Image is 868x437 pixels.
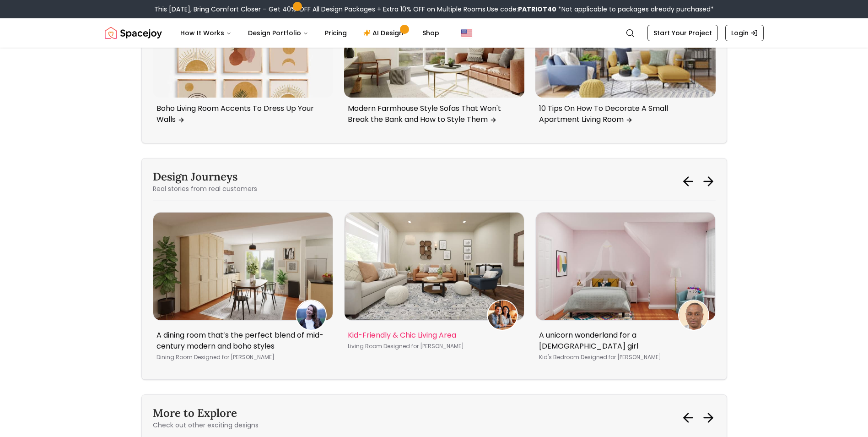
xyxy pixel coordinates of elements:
[153,212,333,368] a: A dining room that’s the perfect blend of mid-century modern and boho stylesAmandaA dining room t...
[725,25,764,41] a: Login
[539,354,708,361] p: Kid's Bedroom [PERSON_NAME]
[156,103,326,125] p: Boho Living Room Accents To Dress Up Your Walls
[488,300,517,330] img: Theresa Viglizzo
[348,103,517,125] p: Modern Farmhouse Style Sofas That Won't Break the Bank and How to Style Them
[348,330,517,341] p: Kid-Friendly & Chic Living Area
[345,213,524,320] img: Kid-Friendly & Chic Living Area
[156,330,326,352] p: A dining room that’s the perfect blend of mid-century modern and boho styles
[356,24,413,42] a: AI Design
[153,169,257,184] h3: Design Journeys
[415,24,447,42] a: Shop
[173,24,447,42] nav: Main
[581,353,616,361] span: Designed for
[153,406,259,421] h3: More to Explore
[153,212,716,368] div: Carousel
[105,24,162,42] img: Spacejoy Logo
[241,24,316,42] button: Design Portfolio
[173,24,239,42] button: How It Works
[539,103,708,125] p: 10 Tips On How To Decorate A Small Apartment Living Room
[518,5,556,14] b: PATRIOT40
[344,212,524,357] div: 5 / 5
[679,300,708,330] img: Beltus Ikechi
[647,25,718,41] a: Start Your Project
[297,300,326,330] img: Amanda
[487,5,556,14] span: Use code:
[153,421,259,430] p: Check out other exciting designs
[156,354,326,361] p: Dining Room [PERSON_NAME]
[383,342,419,350] span: Designed for
[105,18,764,48] nav: Global
[194,353,229,361] span: Designed for
[105,24,162,42] a: Spacejoy
[344,212,524,357] a: Kid-Friendly & Chic Living AreaTheresa ViglizzoKid-Friendly & Chic Living AreaLiving Room Designe...
[556,5,714,14] span: *Not applicable to packages already purchased*
[153,184,257,193] p: Real stories from real customers
[461,27,472,38] img: United States
[154,5,714,14] div: This [DATE], Bring Comfort Closer – Get 40% OFF All Design Packages + Extra 10% OFF on Multiple R...
[348,343,517,350] p: Living Room [PERSON_NAME]
[535,212,716,368] a: A unicorn wonderland for a 7-year-old girlBeltus IkechiA unicorn wonderland for a [DEMOGRAPHIC_DA...
[539,330,708,352] p: A unicorn wonderland for a [DEMOGRAPHIC_DATA] girl
[535,212,716,368] div: 1 / 5
[153,212,333,368] div: 4 / 5
[318,24,354,42] a: Pricing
